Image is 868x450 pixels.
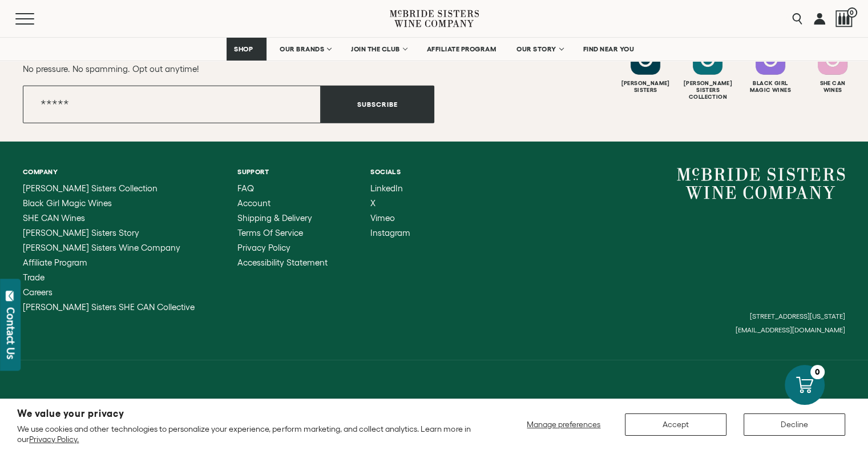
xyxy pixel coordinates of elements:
[750,312,845,320] small: [STREET_ADDRESS][US_STATE]
[616,80,675,94] div: [PERSON_NAME] Sisters
[23,272,45,282] span: Trade
[237,243,290,252] span: Privacy Policy
[237,213,312,223] span: Shipping & Delivery
[321,86,434,123] button: Subscribe
[741,45,800,94] a: Follow Black Girl Magic Wines on Instagram Black GirlMagic Wines
[17,424,478,444] p: We use cookies and other technologies to personalize your experience, perform marketing, and coll...
[237,228,328,238] a: Terms of Service
[803,80,862,94] div: She Can Wines
[803,45,862,94] a: Follow SHE CAN Wines on Instagram She CanWines
[625,413,726,436] button: Accept
[237,214,328,223] a: Shipping & Delivery
[509,38,570,61] a: OUR STORY
[237,258,328,267] span: Accessibility Statement
[237,184,328,193] a: FAQ
[520,413,608,436] button: Manage preferences
[351,45,400,53] span: JOIN THE CLUB
[23,214,195,223] a: SHE CAN Wines
[370,184,410,193] a: LinkedIn
[5,307,17,359] div: Contact Us
[237,199,328,208] a: Account
[15,13,56,25] button: Mobile Menu Trigger
[23,302,195,312] span: [PERSON_NAME] Sisters SHE CAN Collective
[23,184,195,193] a: McBride Sisters Collection
[370,228,410,238] a: Instagram
[17,409,478,419] h2: We value your privacy
[576,38,642,61] a: FIND NEAR YOU
[678,80,737,101] div: [PERSON_NAME] Sisters Collection
[616,45,675,94] a: Follow McBride Sisters on Instagram [PERSON_NAME]Sisters
[516,45,556,53] span: OUR STORY
[23,198,112,208] span: Black Girl Magic Wines
[23,273,195,282] a: Trade
[527,420,600,429] span: Manage preferences
[583,45,635,53] span: FIND NEAR YOU
[370,183,403,193] span: LinkedIn
[23,303,195,312] a: McBride Sisters SHE CAN Collective
[23,243,195,252] a: McBride Sisters Wine Company
[23,258,195,267] a: Affiliate Program
[427,45,496,53] span: AFFILIATE PROGRAM
[23,49,434,75] p: Follow our latest adventures in wine by joining our newsletter. No pressure. No spamming. Opt out...
[237,198,271,208] span: Account
[736,326,845,334] small: [EMAIL_ADDRESS][DOMAIN_NAME]
[23,86,321,123] input: Email
[678,45,737,101] a: Follow McBride Sisters Collection on Instagram [PERSON_NAME] SistersCollection
[227,38,267,61] a: SHOP
[23,287,53,297] span: Careers
[370,213,395,223] span: Vimeo
[370,198,376,208] span: X
[370,199,410,208] a: X
[23,288,195,297] a: Careers
[272,38,338,61] a: OUR BRANDS
[810,365,825,379] div: 0
[234,45,253,53] span: SHOP
[23,199,195,208] a: Black Girl Magic Wines
[237,258,328,267] a: Accessibility Statement
[344,38,414,61] a: JOIN THE CLUB
[23,243,180,252] span: [PERSON_NAME] Sisters Wine Company
[744,413,845,436] button: Decline
[23,258,87,267] span: Affiliate Program
[23,213,85,223] span: SHE CAN Wines
[677,168,845,200] a: McBride Sisters Wine Company
[847,7,857,18] span: 0
[29,435,79,444] a: Privacy Policy.
[370,214,410,223] a: Vimeo
[237,243,328,252] a: Privacy Policy
[23,228,139,238] span: [PERSON_NAME] Sisters Story
[280,45,324,53] span: OUR BRANDS
[741,80,800,94] div: Black Girl Magic Wines
[419,38,504,61] a: AFFILIATE PROGRAM
[23,228,195,238] a: McBride Sisters Story
[237,228,303,238] span: Terms of Service
[23,183,158,193] span: [PERSON_NAME] Sisters Collection
[237,183,254,193] span: FAQ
